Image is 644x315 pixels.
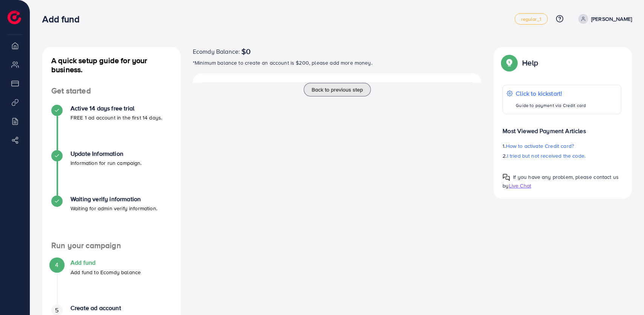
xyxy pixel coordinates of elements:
[516,89,586,98] p: Click to kickstart!
[71,113,162,122] p: FREE 1 ad account in the first 14 days.
[55,261,58,269] span: 4
[503,173,619,189] span: If you have any problem, please contact us by
[521,17,541,22] span: regular_1
[522,58,538,67] p: Help
[42,105,181,150] li: Active 14 days free trial
[71,268,141,277] p: Add fund to Ecomdy balance
[71,105,162,112] h4: Active 14 days free trial
[509,182,531,189] span: Live Chat
[503,141,621,151] p: 1.
[42,241,181,250] h4: Run your campaign
[42,150,181,196] li: Update Information
[71,196,157,203] h4: Waiting verify information
[71,259,141,266] h4: Add fund
[71,304,172,312] h4: Create ad account
[42,259,181,304] li: Add fund
[507,152,586,160] span: I tried but not received the code.
[304,83,371,96] button: Back to previous step
[8,11,21,24] img: logo
[42,196,181,241] li: Waiting verify information
[71,158,142,168] p: Information for run campaign.
[503,151,621,160] p: 2.
[193,47,240,56] span: Ecomdy Balance:
[515,13,547,25] a: regular_1
[312,86,363,93] span: Back to previous step
[575,14,632,24] a: [PERSON_NAME]
[42,56,181,74] h4: A quick setup guide for your business.
[241,47,251,56] span: $0
[42,86,181,96] h4: Get started
[71,204,157,213] p: Waiting for admin verify information.
[503,120,621,135] p: Most Viewed Payment Articles
[42,14,85,25] h3: Add fund
[71,150,142,157] h4: Update Information
[55,306,58,315] span: 5
[193,58,482,67] p: *Minimum balance to create an account is $200, please add more money.
[503,174,510,181] img: Popup guide
[506,142,574,150] span: How to activate Credit card?
[503,56,516,70] img: Popup guide
[516,101,586,110] p: Guide to payment via Credit card
[591,14,632,23] p: [PERSON_NAME]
